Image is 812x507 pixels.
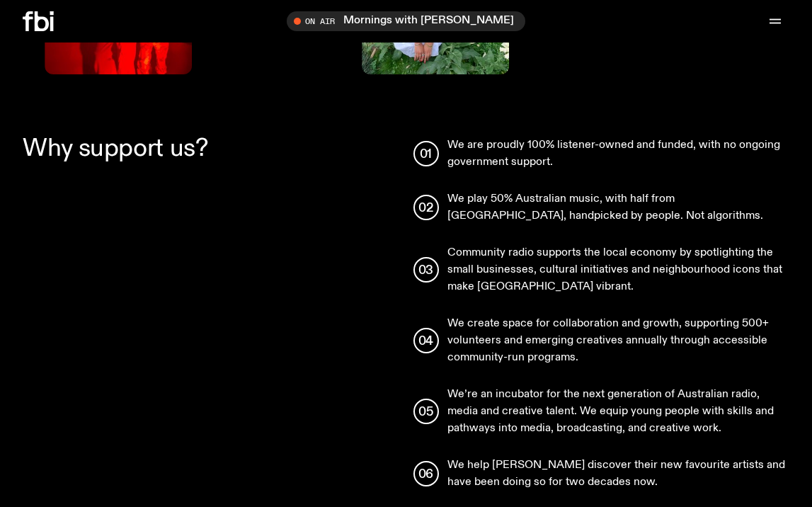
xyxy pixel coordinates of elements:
p: We are proudly 100% listener-owned and funded, with no ongoing government support. [447,137,790,171]
p: We’re an incubator for the next generation of Australian radio, media and creative talent. We equ... [447,386,790,437]
p: We help [PERSON_NAME] discover their new favourite artists and have been doing so for two decades... [447,457,790,491]
h2: Why support us? [23,137,399,161]
p: We play 50% Australian music, with half from [GEOGRAPHIC_DATA], handpicked by people. Not algorit... [447,190,790,224]
p: We create space for collaboration and growth, supporting 500+ volunteers and emerging creatives a... [447,315,790,366]
button: On AirMornings with [PERSON_NAME] [287,11,525,31]
p: Community radio supports the local economy by spotlighting the small businesses, cultural initiat... [447,244,790,295]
